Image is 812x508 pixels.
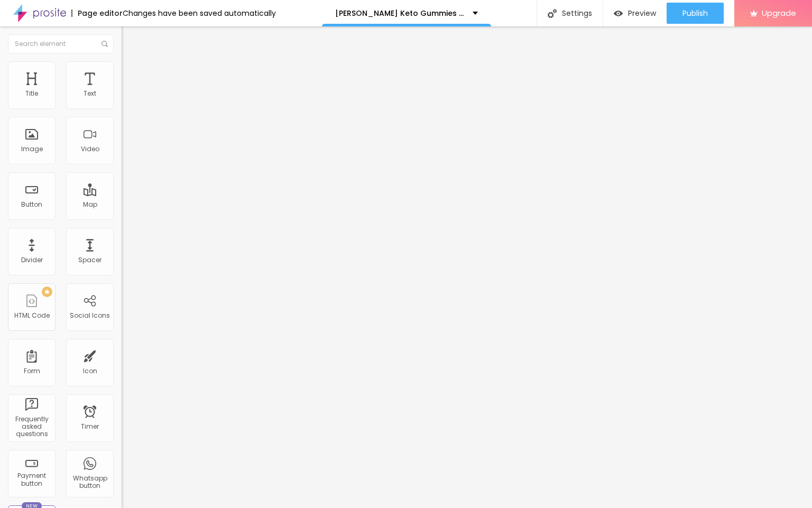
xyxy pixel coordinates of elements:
[614,9,623,18] img: view-1.svg
[101,41,108,47] img: Icone
[122,26,812,508] iframe: Editor
[70,312,110,319] div: Social Icons
[25,90,38,97] div: Title
[548,9,557,18] img: Icone
[83,367,97,375] div: Icon
[335,10,465,17] p: [PERSON_NAME] Keto Gummies We Tested It For 90 Days. How does it work?
[123,10,276,17] div: Changes have been saved automatically
[14,312,50,319] div: HTML Code
[667,3,724,24] button: Publish
[21,256,43,264] div: Divider
[11,415,52,438] div: Frequently asked questions
[21,201,42,208] div: Button
[78,256,101,264] div: Spacer
[682,9,708,17] span: Publish
[83,201,97,208] div: Map
[24,367,40,375] div: Form
[84,90,96,97] div: Text
[8,34,114,53] input: Search element
[603,3,667,24] button: Preview
[21,145,43,153] div: Image
[762,8,796,17] span: Upgrade
[71,10,123,17] div: Page editor
[628,9,656,17] span: Preview
[69,475,110,490] div: Whatsapp button
[81,423,99,430] div: Timer
[81,145,99,153] div: Video
[11,472,52,487] div: Payment button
